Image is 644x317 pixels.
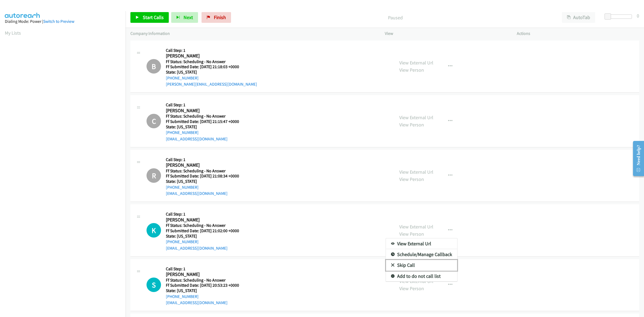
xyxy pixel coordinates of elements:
[147,278,161,292] div: The call is yet to be attempted
[386,260,457,271] a: Skip Call
[147,278,161,292] h1: S
[43,19,74,24] a: Switch to Preview
[386,271,457,282] a: Add to do not call list
[386,249,457,260] a: Schedule/Manage Callback
[5,30,21,36] a: My Lists
[5,41,126,296] iframe: Dialpad
[5,18,121,25] div: Dialing Mode: Power |
[628,137,644,180] iframe: Resource Center
[386,238,457,249] a: View External Url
